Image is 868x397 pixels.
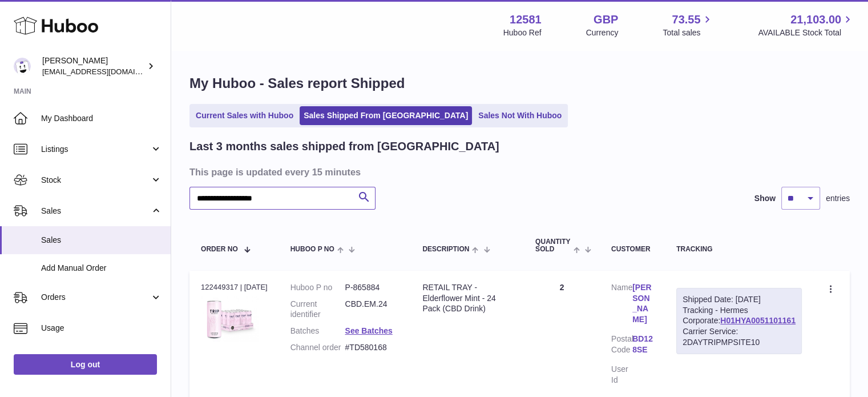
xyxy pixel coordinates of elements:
dt: User Id [611,364,632,386]
img: 125811697031383.png [201,296,258,342]
span: Quantity Sold [535,238,571,253]
div: Huboo Ref [503,27,542,38]
img: ibrewis@drink-trip.com [14,58,31,75]
dt: Current identifier [290,299,345,320]
a: Sales Not With Huboo [474,106,566,125]
dd: CBD.EM.24 [345,299,399,320]
a: Sales Shipped From [GEOGRAPHIC_DATA] [300,106,472,125]
div: Customer [611,246,653,253]
a: 73.55 Total sales [663,12,713,38]
a: BD12 8SE [632,334,653,355]
span: Order No [201,246,238,253]
a: [PERSON_NAME] [632,282,653,326]
label: Show [754,193,776,204]
span: Huboo P no [290,246,334,253]
span: 21,103.00 [790,12,841,27]
dd: #TD580168 [345,342,399,353]
a: H01HYA0051101161 [720,316,796,325]
dd: P-865884 [345,282,399,293]
span: Sales [41,206,150,216]
h3: This page is updated every 15 minutes [189,166,847,178]
a: See Batches [345,326,392,335]
dt: Huboo P no [290,282,345,293]
span: Total sales [663,27,713,38]
div: Carrier Service: 2DAYTRIPMPSITE10 [683,326,796,348]
a: 21,103.00 AVAILABLE Stock Total [758,12,854,38]
dt: Channel order [290,342,345,353]
div: RETAIL TRAY - Elderflower Mint - 24 Pack (CBD Drink) [422,282,512,315]
span: Orders [41,292,150,303]
div: Tracking [676,246,802,253]
span: Description [422,246,469,253]
div: [PERSON_NAME] [42,55,145,77]
a: Current Sales with Huboo [192,106,297,125]
h1: My Huboo - Sales report Shipped [189,74,850,93]
span: Add Manual Order [41,263,162,274]
strong: GBP [594,12,618,27]
span: AVAILABLE Stock Total [758,27,854,38]
dt: Batches [290,326,345,336]
span: My Dashboard [41,113,162,124]
span: Usage [41,323,162,334]
div: 122449317 | [DATE] [201,282,268,292]
span: entries [826,193,850,204]
dt: Postal Code [611,334,632,358]
div: Currency [586,27,619,38]
strong: 12581 [510,12,542,27]
span: [EMAIL_ADDRESS][DOMAIN_NAME] [42,67,168,76]
h2: Last 3 months sales shipped from [GEOGRAPHIC_DATA] [189,139,499,154]
div: Shipped Date: [DATE] [683,294,796,305]
a: Log out [14,354,157,375]
span: Listings [41,144,150,155]
span: 73.55 [672,12,700,27]
span: Stock [41,175,150,186]
dt: Name [611,282,632,328]
span: Sales [41,235,162,246]
div: Tracking - Hermes Corporate: [676,288,802,354]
